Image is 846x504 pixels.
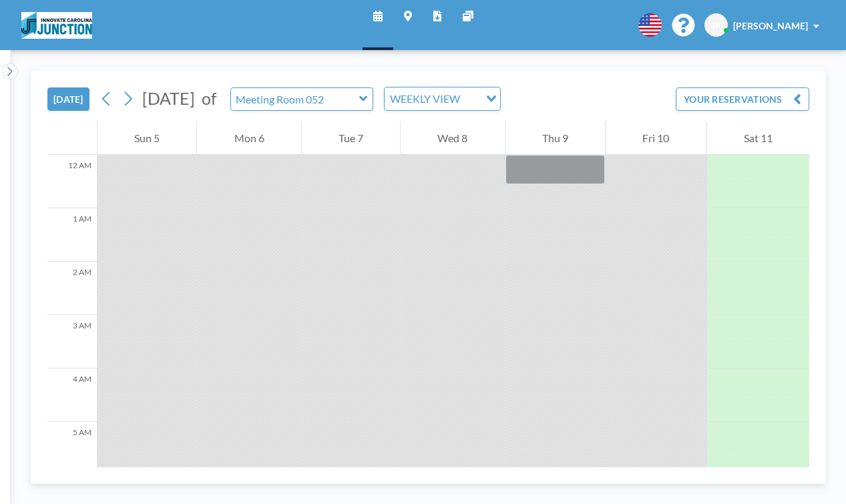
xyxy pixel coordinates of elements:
[202,88,216,109] span: of
[47,368,97,422] div: 4 AM
[142,88,195,108] span: [DATE]
[21,12,92,39] img: organization-logo
[47,155,97,208] div: 12 AM
[302,121,400,155] div: Tue 7
[401,121,504,155] div: Wed 8
[97,121,196,155] div: Sun 5
[47,208,97,262] div: 1 AM
[47,262,97,315] div: 2 AM
[47,87,89,111] button: [DATE]
[385,87,500,110] div: Search for option
[231,88,359,110] input: Meeting Room 052
[47,315,97,368] div: 3 AM
[733,20,808,31] span: [PERSON_NAME]
[464,90,478,107] input: Search for option
[47,422,97,475] div: 5 AM
[505,121,605,155] div: Thu 9
[711,19,722,31] span: JK
[676,87,809,111] button: YOUR RESERVATIONS
[606,121,706,155] div: Fri 10
[387,90,463,107] span: WEEKLY VIEW
[197,121,300,155] div: Mon 6
[707,121,809,155] div: Sat 11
